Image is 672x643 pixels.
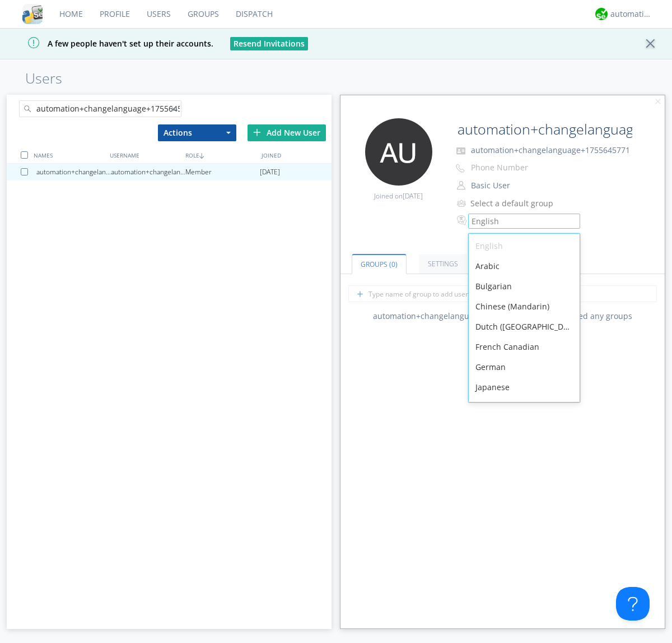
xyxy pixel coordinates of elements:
iframe: Toggle Customer Support [616,587,650,621]
div: ROLE [183,147,258,163]
div: English [472,216,564,227]
div: German [469,357,580,377]
div: NAMES [31,147,106,163]
div: French Canadian [469,337,580,357]
button: Basic User [467,178,579,193]
div: automation+changelanguage+1755645771 [36,164,111,181]
input: Type name of group to add user to [348,285,657,302]
img: cancel.svg [654,98,662,106]
img: icon-alert-users-thin-outline.svg [457,196,468,211]
span: A few people haven't set up their accounts. [8,38,213,49]
div: Select a default group [470,198,564,209]
div: JOINED [259,147,334,163]
div: Arabic [469,256,580,276]
div: Dutch ([GEOGRAPHIC_DATA]) [469,317,580,337]
img: person-outline.svg [457,181,465,190]
a: Groups (0) [352,254,407,274]
div: [DEMOGRAPHIC_DATA] [469,397,580,418]
div: automation+changelanguage+1755645771 [111,164,185,181]
div: Japanese [469,377,580,397]
div: Member [185,164,260,181]
input: Name [453,118,634,141]
div: USERNAME [107,147,183,163]
div: Chinese (Mandarin) [469,297,580,317]
a: automation+changelanguage+1755645771automation+changelanguage+1755645771Member[DATE] [7,164,332,181]
a: Settings [419,254,467,274]
img: cddb5a64eb264b2086981ab96f4c1ba7 [22,4,43,24]
div: Bulgarian [469,276,580,297]
span: automation+changelanguage+1755645771 [471,145,630,155]
input: Search users [19,100,181,117]
img: plus.svg [253,128,261,136]
div: automation+changelanguage+1755645771 has not joined any groups [340,311,665,322]
span: [DATE] [403,191,423,201]
div: English [469,236,580,256]
img: 373638.png [365,118,432,186]
div: automation+atlas [610,8,652,20]
button: Actions [158,124,236,141]
span: Joined on [374,191,423,201]
span: [DATE] [260,164,280,181]
img: phone-outline.svg [456,164,465,173]
img: d2d01cd9b4174d08988066c6d424eccd [595,8,608,20]
div: Add New User [248,124,326,141]
button: Resend Invitations [230,37,308,50]
img: In groups with Translation enabled, this user's messages will be automatically translated to and ... [457,214,468,227]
